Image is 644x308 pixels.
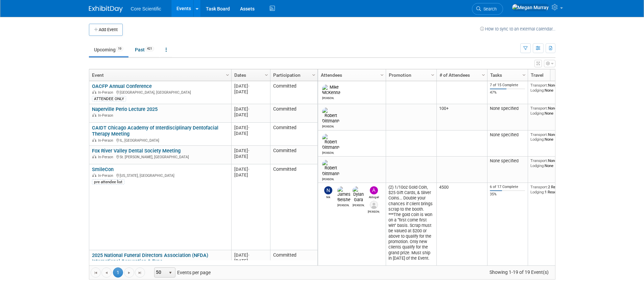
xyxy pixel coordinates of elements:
span: Go to the previous page [104,270,109,276]
span: Lodging: [530,190,545,194]
span: 19 [116,46,123,51]
div: [DATE] [234,131,267,136]
span: In-Person [98,90,115,95]
span: Column Settings [379,72,385,78]
div: 47% [490,90,525,95]
a: Travel [531,69,577,81]
td: Committed [270,164,317,250]
span: 421 [145,46,154,51]
div: 6 of 17 Complete [490,185,525,189]
span: Transport: [530,158,548,163]
div: ATTENDEE ONLY [92,96,126,101]
span: - [248,148,249,153]
span: - [248,84,249,89]
div: [DATE] [234,153,267,159]
span: Column Settings [521,72,527,78]
a: CAIDT Chicago Academy of Interdisciplinary Dentofacial Therapy Meeting [92,125,218,137]
div: Alex Belshe [368,209,380,213]
span: Go to the last page [137,270,143,276]
span: Go to the first page [93,270,98,276]
div: None specified [490,132,525,138]
span: In-Person [98,113,115,118]
a: Column Settings [480,69,487,79]
span: Lodging: [530,88,545,93]
img: Megan Murray [512,4,549,11]
span: Events per page [145,267,217,278]
div: [GEOGRAPHIC_DATA], [GEOGRAPHIC_DATA] [92,89,228,95]
img: In-Person Event [92,155,96,158]
img: In-Person Event [92,90,96,94]
span: - [248,167,249,172]
a: 2025 National Funeral Directors Association (NFDA) International Convention & Expo [92,252,208,265]
a: Attendees [321,69,381,81]
img: Abbigail Belshe [370,186,378,194]
a: OACFP Annual Conference [92,83,152,89]
a: Naperville Perio Lecture 2025 [92,106,158,112]
div: [DATE] [234,258,267,264]
a: Column Settings [224,69,231,79]
a: How to sync to an external calendar... [480,26,555,31]
div: James Belshe [337,203,349,207]
span: Column Settings [225,72,230,78]
img: In-Person Event [92,173,96,177]
a: SmileCon [92,166,114,172]
a: Event [92,69,227,81]
div: Dylan Gara [353,203,364,207]
a: Go to the next page [124,267,134,278]
a: Upcoming19 [89,43,128,56]
div: [DATE] [234,172,267,178]
div: IL, [GEOGRAPHIC_DATA] [92,137,228,143]
div: pre attendee list [92,179,124,185]
span: In-Person [98,173,115,178]
div: Nik Koelblinger [322,194,334,199]
a: Tasks [490,69,523,81]
span: Transport: [530,185,548,189]
div: [DATE] [234,106,267,112]
span: Lodging: [530,163,545,168]
span: In-Person [98,138,115,143]
div: [DATE] [234,166,267,172]
span: Transport: [530,132,548,137]
span: Showing 1-19 of 19 Event(s) [483,267,555,277]
a: Column Settings [429,69,436,79]
div: Mike McKenna [322,95,334,100]
img: ExhibitDay [89,6,123,13]
div: [DATE] [234,89,267,95]
td: Committed [270,81,317,104]
span: Core Scientific [131,6,161,11]
img: Dylan Gara [353,186,364,203]
span: - [248,106,249,112]
span: Column Settings [311,72,316,78]
span: 1 [113,267,123,278]
img: Nik Koelblinger [324,186,332,194]
div: Robert Dittmann [322,176,334,181]
span: - [248,253,249,258]
img: Robert Dittmann [322,134,339,150]
span: Go to the next page [126,270,132,276]
div: [DATE] [234,148,267,153]
td: Committed [270,104,317,123]
img: Alex Belshe [370,201,378,209]
div: [DATE] [234,83,267,89]
a: Participation [273,69,313,81]
a: Column Settings [263,69,270,79]
a: Search [472,3,503,15]
td: Committed [270,123,317,146]
span: 50 [154,268,166,277]
div: [DATE] [234,252,267,258]
td: 100+ [436,104,487,131]
span: Column Settings [430,72,435,78]
div: [US_STATE], [GEOGRAPHIC_DATA] [92,172,228,178]
a: Past421 [130,43,159,56]
img: Robert Dittmann [322,108,339,124]
span: Search [481,6,497,11]
img: In-Person Event [92,113,96,117]
div: None specified [490,106,525,111]
a: Go to the first page [91,267,101,278]
div: Robert Dittmann [322,124,334,128]
div: Abbigail Belshe [368,194,380,199]
div: [DATE] [234,112,267,118]
span: Lodging: [530,137,545,142]
span: Transport: [530,83,548,88]
span: Transport: [530,106,548,111]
